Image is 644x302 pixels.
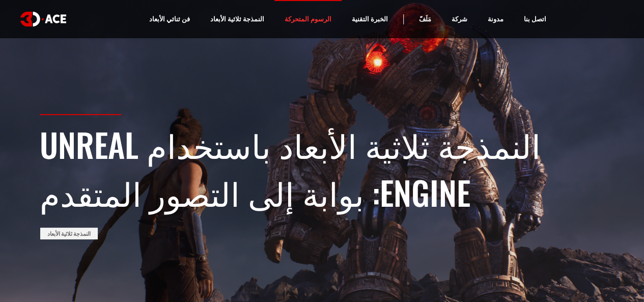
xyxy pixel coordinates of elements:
font: النمذجة ثلاثية الأبعاد [47,230,91,237]
font: مَلَفّ [419,15,431,23]
font: النمذجة ثلاثية الأبعاد [210,15,264,23]
img: الشعار الأبيض [20,12,66,26]
font: فن ثنائي الأبعاد [149,15,190,23]
font: النمذجة ثلاثية الأبعاد باستخدام Unreal Engine: بوابة إلى التصور المتقدم [40,120,541,216]
a: النمذجة ثلاثية الأبعاد [40,228,98,239]
font: اتصل بنا [524,15,546,23]
font: الخبرة التقنية [352,15,388,23]
font: مدونة [488,15,503,23]
font: الرسوم المتحركة [285,15,331,23]
font: شركة [452,15,467,23]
